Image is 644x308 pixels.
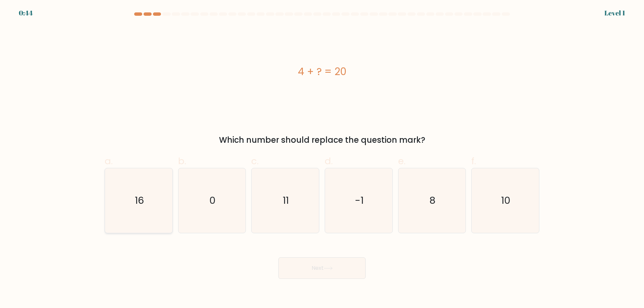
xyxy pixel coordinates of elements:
[135,194,144,207] text: 16
[251,155,259,168] span: c.
[471,155,476,168] span: f.
[604,8,625,18] div: Level 1
[278,257,366,279] button: Next
[105,64,539,79] div: 4 + ? = 20
[178,155,186,168] span: b.
[398,155,406,168] span: e.
[355,194,364,207] text: -1
[501,194,511,207] text: 10
[430,194,436,207] text: 8
[105,155,113,168] span: a.
[325,155,333,168] span: d.
[109,134,535,146] div: Which number should replace the question mark?
[209,194,216,207] text: 0
[19,8,33,18] div: 0:44
[283,194,289,207] text: 11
